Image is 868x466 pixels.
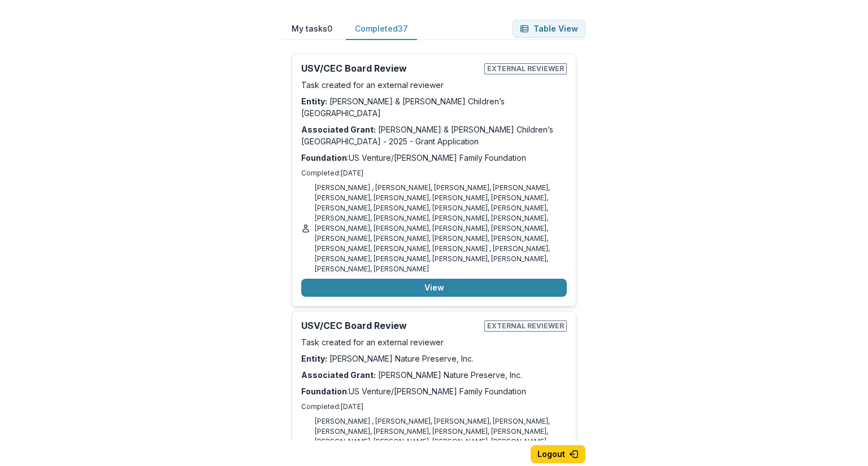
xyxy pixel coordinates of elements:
p: Task created for an external reviewer [301,79,567,91]
p: : US Venture/[PERSON_NAME] Family Foundation [301,385,567,397]
button: Completed 37 [346,18,417,40]
p: : US Venture/[PERSON_NAME] Family Foundation [301,152,567,164]
p: [PERSON_NAME] & [PERSON_NAME] Children’s [GEOGRAPHIC_DATA] [301,95,567,119]
button: Logout [531,445,585,463]
strong: Associated Grant: [301,370,376,380]
button: My tasks 0 [283,18,341,40]
strong: Entity: [301,354,327,363]
button: Table View [513,20,585,38]
p: [PERSON_NAME] Nature Preserve, Inc. [301,369,567,381]
h2: USV/CEC Board Review [301,320,480,331]
p: [PERSON_NAME] Nature Preserve, Inc. [301,353,567,364]
p: Completed: [DATE] [301,168,567,178]
strong: Associated Grant: [301,125,376,134]
p: [PERSON_NAME] , [PERSON_NAME], [PERSON_NAME], [PERSON_NAME], [PERSON_NAME], [PERSON_NAME], [PERSO... [315,183,567,274]
strong: Foundation [301,386,347,396]
p: Task created for an external reviewer [301,336,567,348]
h2: USV/CEC Board Review [301,63,480,74]
p: Completed: [DATE] [301,402,567,412]
strong: Entity: [301,96,327,106]
span: External reviewer [484,63,567,74]
strong: Foundation [301,153,347,162]
button: View [301,279,567,297]
p: [PERSON_NAME] & [PERSON_NAME] Children’s [GEOGRAPHIC_DATA] - 2025 - Grant Application [301,124,567,147]
span: External reviewer [484,320,567,332]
